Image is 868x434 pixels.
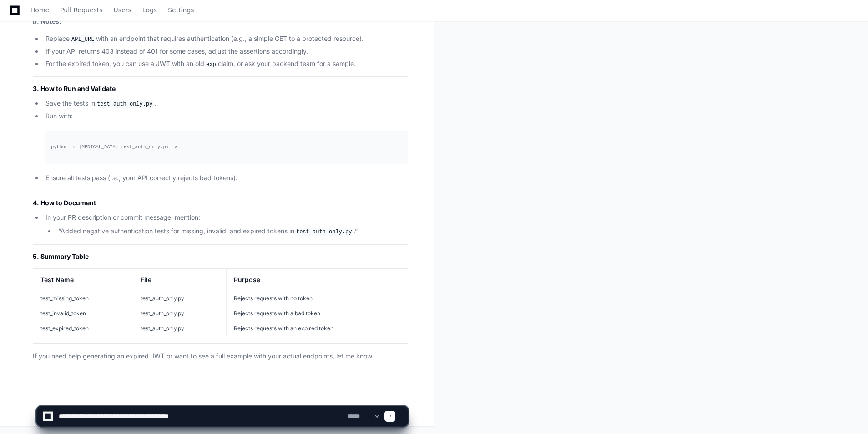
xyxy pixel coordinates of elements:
[51,143,403,151] div: python -m [MEDICAL_DATA] test_auth_only.py -v
[43,111,408,164] li: Run with:
[30,7,49,13] span: Home
[33,84,408,93] h2: 3. How to Run and Validate
[226,306,408,321] td: Rejects requests with a bad token
[95,100,154,108] code: test_auth_only.py
[33,198,408,207] h2: 4. How to Document
[33,17,61,25] strong: b. Notes:
[43,34,408,45] li: Replace with an endpoint that requires authentication (e.g., a simple GET to a protected resource).
[33,351,408,362] p: If you need help generating an expired JWT or want to see a full example with your actual endpoin...
[204,61,218,69] code: exp
[226,291,408,306] td: Rejects requests with no token
[294,228,353,236] code: test_auth_only.py
[33,252,408,261] h2: 5. Summary Table
[226,268,408,291] th: Purpose
[133,268,226,291] th: File
[133,291,226,306] td: test_auth_only.py
[43,173,408,183] li: Ensure all tests pass (i.e., your API correctly rejects bad tokens).
[43,212,408,237] li: In your PR description or commit message, mention:
[33,306,133,321] td: test_invalid_token
[43,59,408,70] li: For the expired token, you can use a JWT with an old claim, or ask your backend team for a sample.
[43,98,408,109] li: Save the tests in .
[56,226,408,237] li: “Added negative authentication tests for missing, invalid, and expired tokens in .”
[33,291,133,306] td: test_missing_token
[133,321,226,336] td: test_auth_only.py
[142,7,157,13] span: Logs
[33,268,133,291] th: Test Name
[70,35,96,44] code: API_URL
[226,321,408,336] td: Rejects requests with an expired token
[168,7,194,13] span: Settings
[43,46,408,57] li: If your API returns 403 instead of 401 for some cases, adjust the assertions accordingly.
[114,7,131,13] span: Users
[60,7,102,13] span: Pull Requests
[133,306,226,321] td: test_auth_only.py
[33,321,133,336] td: test_expired_token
